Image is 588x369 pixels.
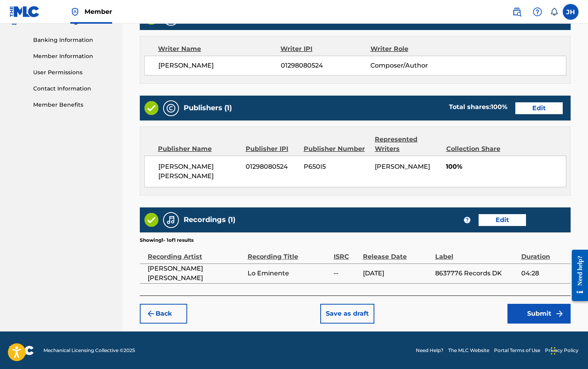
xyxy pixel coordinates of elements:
div: User Menu [563,4,579,20]
p: Showing 1 - 1 of 1 results [140,237,193,244]
span: 01298080524 [246,162,298,171]
button: Edit [479,214,526,226]
span: P650I5 [304,162,369,171]
img: Valid [145,213,158,227]
a: Public Search [509,4,525,20]
iframe: Resource Center [566,243,588,308]
button: Back [140,304,187,324]
span: [PERSON_NAME] [375,163,430,170]
div: Publisher Number [304,144,369,154]
span: [DATE] [363,269,431,278]
span: Composer/Author [370,61,452,70]
span: 8637776 Records DK [435,269,517,278]
span: ? [464,217,470,223]
img: Recordings [166,215,176,225]
button: Submit [507,304,571,324]
img: f7272a7cc735f4ea7f67.svg [555,309,564,318]
span: Member [85,7,112,16]
span: [PERSON_NAME] [PERSON_NAME] [148,264,244,283]
img: Top Rightsholder [70,7,80,17]
button: Edit [515,102,563,114]
a: The MLC Website [448,347,489,354]
span: 04:28 [521,269,567,278]
div: Release Date [363,244,431,262]
span: -- [334,269,359,278]
span: 100 % [491,103,507,111]
img: search [512,7,522,17]
span: Lo Eminente [248,269,330,278]
button: Save as draft [320,304,374,324]
div: Recording Artist [148,244,244,262]
div: Recording Title [248,244,330,262]
div: Publisher Name [158,144,240,154]
div: Duration [521,244,567,262]
img: Publishers [166,104,176,113]
div: Notifications [550,8,558,16]
a: Portal Terms of Use [494,347,540,354]
span: 01298080524 [281,61,370,70]
span: Mechanical Licensing Collective © 2025 [43,347,135,354]
div: ISRC [334,244,359,262]
div: Writer IPI [280,44,370,54]
h5: Recordings (1) [184,215,235,224]
a: Need Help? [416,347,443,354]
a: Privacy Policy [545,347,579,354]
a: User Permissions [33,68,113,77]
img: MLC Logo [9,6,40,17]
a: Contact Information [33,85,113,93]
div: Total shares: [449,102,507,112]
div: Label [435,244,517,262]
div: Writer Role [370,44,452,54]
iframe: Chat Widget [549,331,588,369]
h5: Publishers (1) [184,104,232,113]
div: Collection Share [446,144,507,154]
img: logo [9,346,34,355]
div: Writer Name [158,44,280,54]
div: Publisher IPI [246,144,298,154]
img: Valid [145,101,158,115]
div: Drag [551,339,556,363]
img: help [533,7,542,17]
img: 7ee5dd4eb1f8a8e3ef2f.svg [146,309,156,318]
span: [PERSON_NAME] [158,61,281,70]
a: Banking Information [33,36,113,44]
a: Member Benefits [33,101,113,109]
div: Represented Writers [375,135,440,154]
a: Member Information [33,52,113,60]
span: 100% [446,162,566,171]
span: [PERSON_NAME] [PERSON_NAME] [158,162,240,181]
div: Help [530,4,545,20]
